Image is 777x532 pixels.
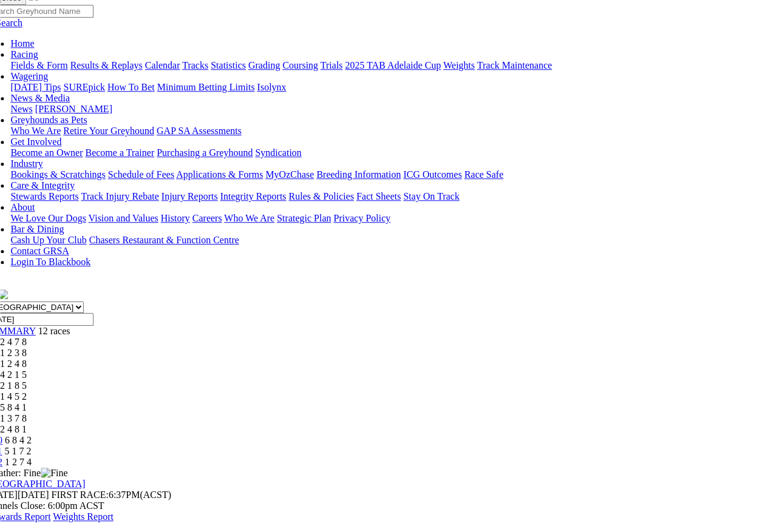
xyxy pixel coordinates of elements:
a: Login To Blackbook [10,257,90,267]
a: SUREpick [63,82,104,92]
a: Retire Your Greyhound [63,126,154,136]
img: Fine [41,468,67,479]
div: Industry [10,169,753,180]
a: Get Involved [10,136,61,147]
a: [DATE] Tips [10,82,61,92]
a: Breeding Information [316,169,401,180]
span: 6 8 4 2 [5,435,32,445]
a: Applications & Forms [176,169,263,180]
a: [PERSON_NAME] [35,104,112,114]
a: 2025 TAB Adelaide Cup [345,60,441,70]
a: Chasers Restaurant & Function Centre [89,235,239,245]
span: 5 1 7 2 [4,446,31,456]
a: Bookings & Scratchings [10,169,105,180]
a: Strategic Plan [277,213,331,223]
a: Minimum Betting Limits [157,82,254,92]
a: Trials [320,60,342,70]
a: Integrity Reports [220,191,286,201]
a: Syndication [255,147,301,158]
a: Track Maintenance [477,60,552,70]
a: Race Safe [464,169,503,180]
a: MyOzChase [265,169,314,180]
a: Care & Integrity [10,180,75,190]
span: 12 races [38,326,70,336]
a: Vision and Values [88,213,158,223]
div: Racing [10,60,753,71]
span: 1 2 7 4 [5,457,32,467]
a: Privacy Policy [333,213,390,223]
a: Results & Replays [70,60,142,70]
a: Schedule of Fees [107,169,174,180]
a: Bar & Dining [10,224,64,234]
a: Contact GRSA [10,246,69,256]
a: Who We Are [10,126,61,136]
a: Grading [248,60,280,70]
a: Coursing [282,60,318,70]
a: Purchasing a Greyhound [157,147,253,158]
a: Become an Owner [10,147,83,158]
a: Racing [10,49,38,59]
a: News & Media [10,93,70,103]
a: Rules & Policies [288,191,354,201]
div: About [10,213,753,224]
a: Stewards Reports [10,191,78,201]
div: Greyhounds as Pets [10,126,753,136]
a: Isolynx [257,82,286,92]
a: Industry [10,158,42,169]
a: Become a Trainer [85,147,154,158]
a: We Love Our Dogs [10,213,86,223]
a: News [10,104,32,114]
div: Get Involved [10,147,753,158]
a: Calendar [144,60,180,70]
a: Statistics [211,60,246,70]
a: Weights Report [53,511,114,522]
a: About [10,202,35,212]
a: Injury Reports [161,191,217,201]
div: Bar & Dining [10,235,753,246]
span: 6:37PM(ACST) [51,490,171,500]
a: Cash Up Your Club [10,235,86,245]
a: How To Bet [107,82,155,92]
a: Weights [443,60,475,70]
span: FIRST RACE: [51,490,108,500]
a: GAP SA Assessments [157,126,242,136]
div: Wagering [10,82,753,93]
a: Who We Are [224,213,274,223]
a: Tracks [182,60,208,70]
a: Wagering [10,71,48,81]
div: News & Media [10,104,753,115]
div: Care & Integrity [10,191,753,202]
a: Home [10,38,34,49]
a: Fields & Form [10,60,67,70]
a: History [160,213,189,223]
a: Track Injury Rebate [81,191,158,201]
a: Fact Sheets [356,191,401,201]
a: Greyhounds as Pets [10,115,87,125]
a: ICG Outcomes [403,169,461,180]
a: Careers [192,213,222,223]
a: Stay On Track [403,191,459,201]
